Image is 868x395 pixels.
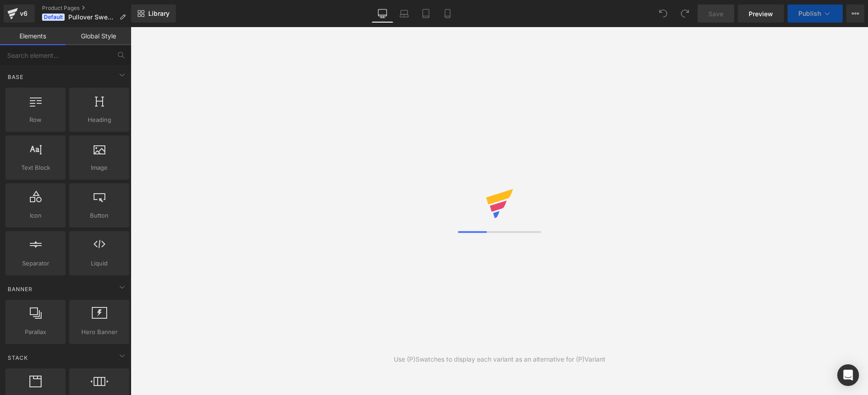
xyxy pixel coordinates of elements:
a: v6 [4,5,35,23]
a: Preview [738,5,784,23]
span: Default [42,14,65,21]
span: Banner [7,285,33,293]
span: Button [72,211,127,220]
span: Pullover Sweater [68,14,116,21]
span: Parallax [8,327,63,337]
a: Global Style [66,27,131,45]
a: Desktop [372,5,393,23]
span: Library [148,9,170,18]
span: Preview [749,9,773,19]
button: More [846,5,864,23]
span: Stack [7,353,29,362]
a: Product Pages [42,5,133,12]
span: Heading [72,115,127,125]
div: Open Intercom Messenger [837,364,859,386]
span: Publish [798,10,821,17]
a: Laptop [393,5,415,23]
span: Hero Banner [72,327,127,337]
div: v6 [18,8,29,19]
span: Image [72,163,127,172]
span: Save [708,9,723,19]
span: Text Block [8,163,63,172]
a: Tablet [415,5,437,23]
span: Base [7,73,24,81]
span: Liquid [72,259,127,268]
button: Publish [788,5,843,23]
a: New Library [131,5,176,23]
span: Row [8,115,63,125]
button: Undo [654,5,672,23]
div: Use (P)Swatches to display each variant as an alternative for (P)Variant [394,354,605,364]
span: Icon [8,211,63,220]
span: Separator [8,259,63,268]
a: Mobile [437,5,458,23]
button: Redo [676,5,694,23]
